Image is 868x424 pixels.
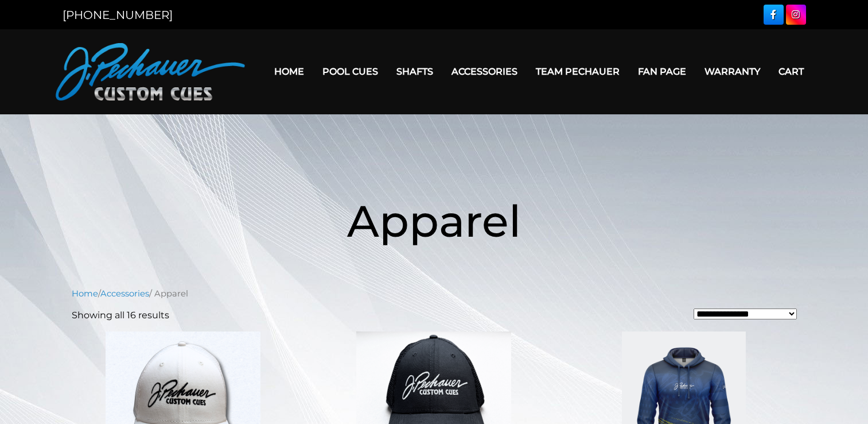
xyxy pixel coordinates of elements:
span: Apparel [347,194,521,248]
nav: Breadcrumb [72,287,797,300]
a: Home [265,57,313,86]
a: Accessories [100,288,149,299]
a: Accessories [442,57,527,86]
a: Pool Cues [313,57,387,86]
p: Showing all 16 results [72,309,169,322]
a: Fan Page [629,57,695,86]
a: Home [72,288,98,299]
img: Pechauer Custom Cues [56,43,245,101]
a: Team Pechauer [527,57,629,86]
a: Warranty [695,57,769,86]
a: Shafts [387,57,442,86]
a: Cart [769,57,813,86]
select: Shop order [694,309,797,319]
a: [PHONE_NUMBER] [63,8,173,22]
